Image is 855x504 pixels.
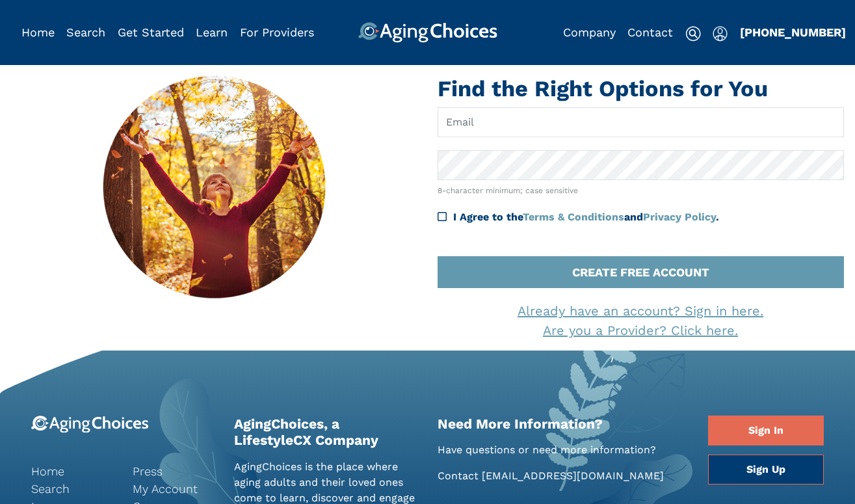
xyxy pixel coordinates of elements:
a: Contact [627,25,673,39]
a: Home [21,25,55,39]
a: Home [31,462,113,480]
a: Get Started [118,25,184,39]
a: Already have an account? Sign in here. [518,303,763,319]
a: Terms & Conditions [523,211,624,223]
input: Email [438,107,844,137]
a: Are you a Provider? Click here. [543,323,738,338]
a: Search [31,480,113,497]
a: My Account [133,480,215,497]
div: 8-character minimum; case sensitive [438,185,844,196]
h1: Find the Right Options for You [438,75,844,102]
a: Press [133,462,215,480]
a: [EMAIL_ADDRESS][DOMAIN_NAME] [482,470,664,482]
h2: Need More Information? [438,416,689,432]
a: Sign In [708,416,824,445]
p: Have questions or need more information? [438,442,689,458]
a: [PHONE_NUMBER] [740,25,846,39]
div: Popover trigger [713,22,728,43]
img: search-icon.svg [685,26,701,42]
a: Privacy Policy [643,211,716,223]
a: Sign Up [708,455,824,484]
a: Learn [196,25,228,39]
button: CREATE FREE ACCOUNT [438,256,844,288]
span: I Agree to the and . [453,211,719,223]
img: join-img.jpg [103,75,326,298]
p: Contact [438,468,689,484]
div: Popover trigger [66,22,105,43]
a: Company [563,25,616,39]
img: AgingChoices [358,22,497,43]
img: 9-logo.svg [31,416,149,433]
a: Search [66,25,105,39]
img: user-icon.svg [713,26,728,42]
h2: AgingChoices, a LifestyleCX Company [234,416,418,448]
a: For Providers [240,25,314,39]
